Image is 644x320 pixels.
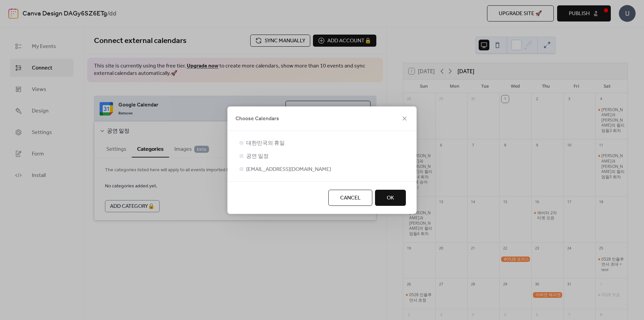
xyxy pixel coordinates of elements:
button: OK [375,190,406,206]
span: Choose Calendars [235,115,279,123]
span: Cancel [340,194,361,202]
span: OK [387,194,394,202]
button: Cancel [328,190,372,206]
span: [EMAIL_ADDRESS][DOMAIN_NAME] [246,166,331,174]
span: 공연 일정 [246,152,269,161]
span: 대한민국의 휴일 [246,139,285,147]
